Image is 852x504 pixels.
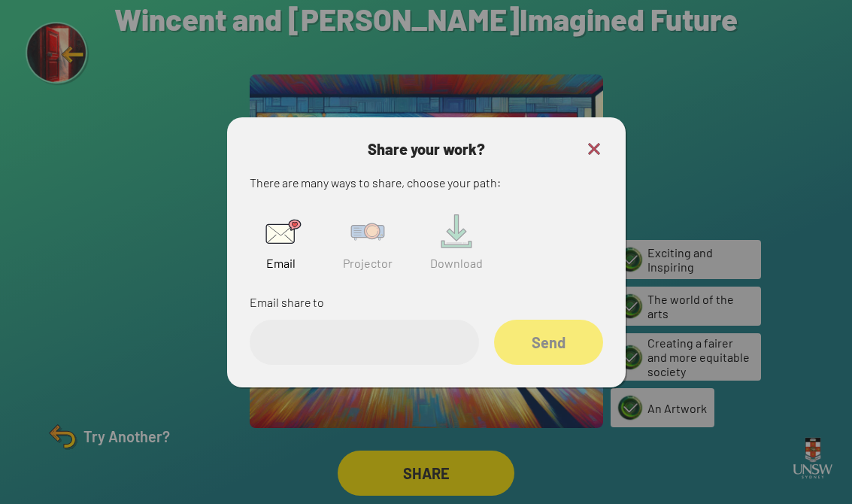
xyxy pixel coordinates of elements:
[250,293,603,312] p: Email share to
[257,208,305,256] img: Email
[432,208,481,256] img: Download
[430,256,483,270] span: Download
[250,173,603,193] p: There are many ways to share, choose your path:
[266,256,296,270] span: Email
[494,320,603,365] div: Send
[343,256,393,270] span: Projector
[585,140,603,158] img: Close
[250,140,603,158] h3: Share your work?
[344,208,392,256] img: Projector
